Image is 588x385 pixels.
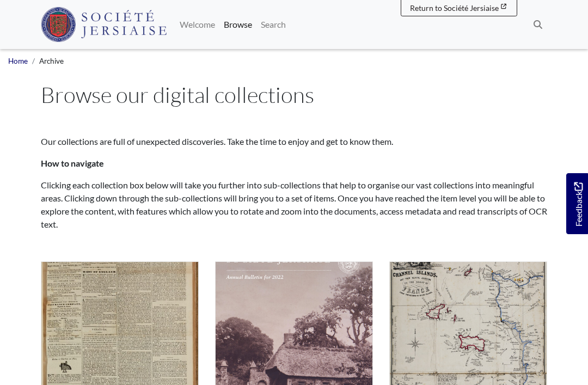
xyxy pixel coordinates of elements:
span: Return to Société Jersiaise [410,3,499,13]
a: Home [8,57,28,65]
img: Société Jersiaise [41,7,167,42]
a: Would you like to provide feedback? [566,173,588,234]
h1: Browse our digital collections [41,82,547,108]
span: Archive [39,57,64,65]
a: Welcome [175,14,219,35]
a: Browse [219,14,256,35]
a: Société Jersiaise logo [41,4,167,45]
p: Clicking each collection box below will take you further into sub-collections that help to organi... [41,179,547,231]
span: Feedback [572,182,585,227]
strong: How to navigate [41,158,104,168]
a: Search [256,14,290,35]
p: Our collections are full of unexpected discoveries. Take the time to enjoy and get to know them. [41,135,547,148]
